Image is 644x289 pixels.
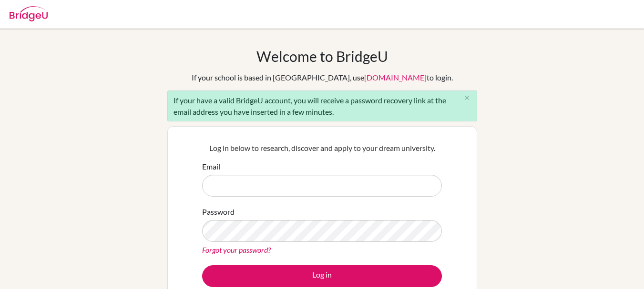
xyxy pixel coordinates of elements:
[256,48,388,65] h1: Welcome to BridgeU
[202,161,220,172] label: Email
[458,91,477,105] button: Close
[10,6,48,21] img: Bridge-U
[202,206,235,218] label: Password
[202,245,271,254] a: Forgot your password?
[202,265,442,287] button: Log in
[167,90,477,121] div: If your have a valid BridgeU account, you will receive a password recovery link at the email addr...
[463,94,470,101] i: close
[202,142,442,154] p: Log in below to research, discover and apply to your dream university.
[192,72,453,83] div: If your school is based in [GEOGRAPHIC_DATA], use to login.
[364,73,427,82] a: [DOMAIN_NAME]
